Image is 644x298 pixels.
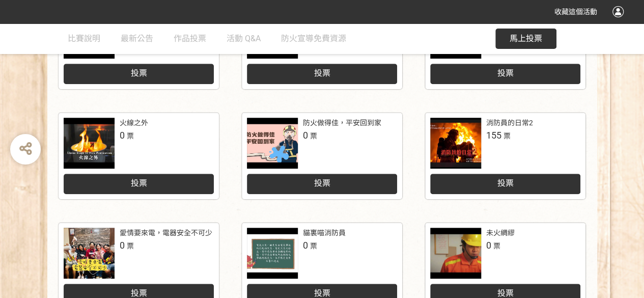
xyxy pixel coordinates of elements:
[486,228,515,238] div: 未火綢繆
[120,118,148,128] div: 火線之外
[281,34,346,43] span: 防火宣導免費資源
[120,240,125,251] span: 0
[281,23,346,54] a: 防火宣導免費資源
[510,34,542,43] span: 馬上投票
[493,242,500,250] span: 票
[242,113,402,199] a: 防火做得佳，平安回到家0票投票
[130,178,147,188] span: 投票
[227,34,261,43] span: 活動 Q&A
[227,23,261,54] a: 活動 Q&A
[174,23,206,54] a: 作品投票
[497,68,513,78] span: 投票
[497,178,513,188] span: 投票
[486,130,501,141] span: 155
[120,228,212,238] div: 愛情要來電，電器安全不可少
[130,68,147,78] span: 投票
[127,242,134,250] span: 票
[495,29,556,49] button: 馬上投票
[314,288,330,298] span: 投票
[121,23,153,54] a: 最新公告
[310,242,317,250] span: 票
[59,113,219,199] a: 火線之外0票投票
[68,23,100,54] a: 比賽說明
[121,34,153,43] span: 最新公告
[486,118,533,128] div: 消防員的日常2
[303,118,381,128] div: 防火做得佳，平安回到家
[310,132,317,140] span: 票
[68,34,100,43] span: 比賽說明
[303,228,346,238] div: 貓裏喵消防員
[130,288,147,298] span: 投票
[303,130,308,141] span: 0
[314,178,330,188] span: 投票
[127,132,134,140] span: 票
[497,288,513,298] span: 投票
[314,68,330,78] span: 投票
[120,130,125,141] span: 0
[503,132,511,140] span: 票
[425,113,585,199] a: 消防員的日常2155票投票
[174,34,206,43] span: 作品投票
[554,8,597,16] span: 收藏這個活動
[303,240,308,251] span: 0
[486,240,491,251] span: 0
